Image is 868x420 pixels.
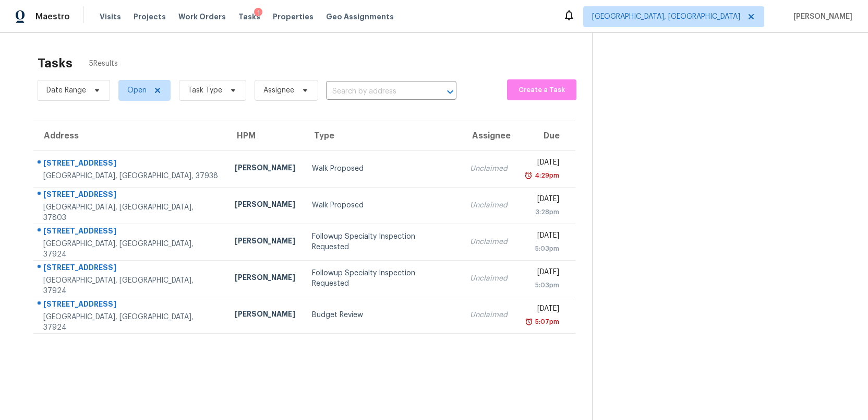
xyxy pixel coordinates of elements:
[43,262,218,275] div: [STREET_ADDRESS]
[43,226,218,239] div: [STREET_ADDRESS]
[312,200,453,211] div: Walk Proposed
[524,304,559,317] div: [DATE]
[524,157,559,170] div: [DATE]
[507,79,576,100] button: Create a Task
[43,275,218,296] div: [GEOGRAPHIC_DATA], [GEOGRAPHIC_DATA], 37924
[100,11,121,22] span: Visits
[238,13,260,20] span: Tasks
[134,11,166,22] span: Projects
[89,59,118,69] span: 5 Results
[470,164,508,174] div: Unclaimed
[524,243,559,254] div: 5:03pm
[35,11,70,22] span: Maestro
[127,85,147,96] span: Open
[524,194,559,207] div: [DATE]
[326,11,394,22] span: Geo Assignments
[525,317,533,327] img: Overdue Alarm Icon
[312,164,453,174] div: Walk Proposed
[326,84,427,100] input: Search by address
[516,121,575,150] th: Due
[43,312,218,333] div: [GEOGRAPHIC_DATA], [GEOGRAPHIC_DATA], 37924
[312,310,453,320] div: Budget Review
[470,273,508,284] div: Unclaimed
[789,11,852,22] span: [PERSON_NAME]
[263,85,294,96] span: Assignee
[312,231,453,252] div: Followup Specialty Inspection Requested
[470,237,508,247] div: Unclaimed
[254,8,262,18] div: 1
[462,121,516,150] th: Assignee
[43,202,218,223] div: [GEOGRAPHIC_DATA], [GEOGRAPHIC_DATA], 37803
[43,189,218,202] div: [STREET_ADDRESS]
[533,170,559,181] div: 4:29pm
[524,267,559,280] div: [DATE]
[33,121,226,150] th: Address
[273,11,314,22] span: Properties
[226,121,304,150] th: HPM
[188,85,222,96] span: Task Type
[43,158,218,171] div: [STREET_ADDRESS]
[235,199,295,212] div: [PERSON_NAME]
[178,11,226,22] span: Work Orders
[235,272,295,285] div: [PERSON_NAME]
[43,171,218,181] div: [GEOGRAPHIC_DATA], [GEOGRAPHIC_DATA], 37938
[235,162,295,176] div: [PERSON_NAME]
[524,230,559,243] div: [DATE]
[312,268,453,289] div: Followup Specialty Inspection Requested
[470,200,508,211] div: Unclaimed
[443,85,457,99] button: Open
[304,121,462,150] th: Type
[533,317,559,327] div: 5:07pm
[43,239,218,260] div: [GEOGRAPHIC_DATA], [GEOGRAPHIC_DATA], 37924
[524,207,559,217] div: 3:28pm
[235,309,295,322] div: [PERSON_NAME]
[524,280,559,290] div: 5:03pm
[592,11,740,22] span: [GEOGRAPHIC_DATA], [GEOGRAPHIC_DATA]
[524,170,533,181] img: Overdue Alarm Icon
[46,85,86,96] span: Date Range
[38,58,73,68] h2: Tasks
[512,84,571,96] span: Create a Task
[43,299,218,312] div: [STREET_ADDRESS]
[235,236,295,249] div: [PERSON_NAME]
[470,310,508,320] div: Unclaimed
